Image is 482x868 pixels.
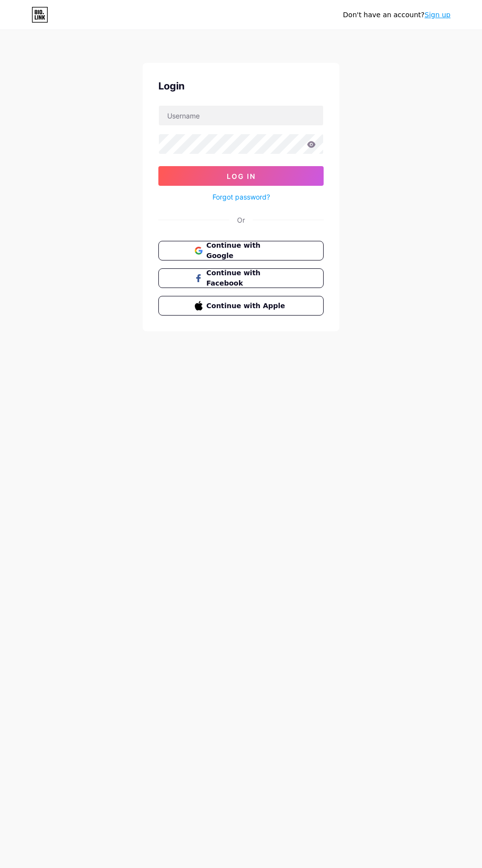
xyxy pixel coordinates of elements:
[343,10,451,20] div: Don't have an account?
[207,268,288,289] span: Continue with Facebook
[158,268,324,288] button: Continue with Facebook
[227,172,256,180] span: Log In
[424,11,451,19] a: Sign up
[212,192,270,202] a: Forgot password?
[158,79,324,93] div: Login
[158,296,324,316] button: Continue with Apple
[159,106,323,125] input: Username
[207,240,288,261] span: Continue with Google
[207,301,288,311] span: Continue with Apple
[158,241,324,260] button: Continue with Google
[158,166,324,186] button: Log In
[237,215,245,225] div: Or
